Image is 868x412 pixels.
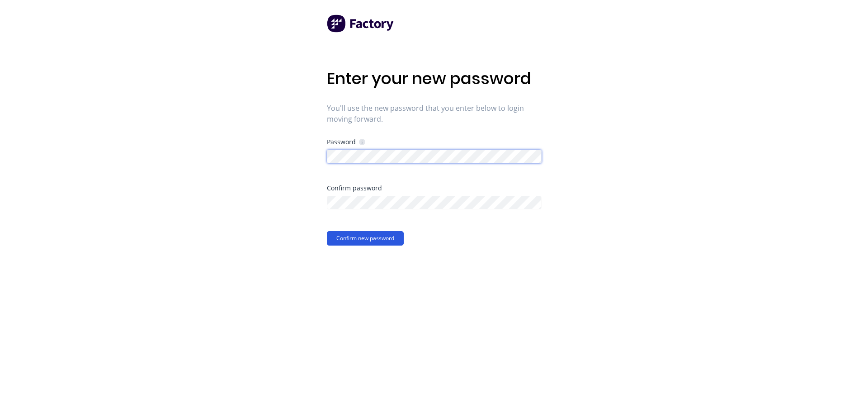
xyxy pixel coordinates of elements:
span: You'll use the new password that you enter below to login moving forward. [327,103,542,124]
div: Password [327,137,365,146]
h1: Enter your new password [327,69,542,88]
button: Confirm new password [327,231,404,246]
div: Confirm password [327,185,542,191]
img: Factory [327,14,395,33]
